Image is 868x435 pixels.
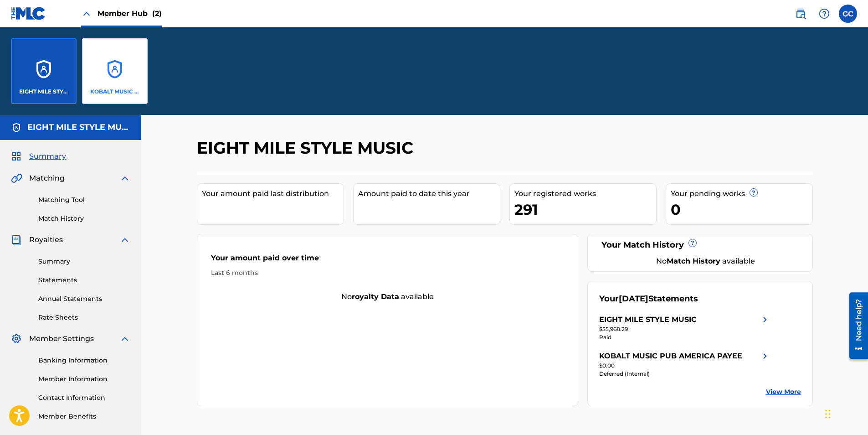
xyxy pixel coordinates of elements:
a: Summary [38,257,130,266]
strong: Match History [667,257,720,265]
a: Annual Statements [38,294,130,304]
span: Royalties [29,234,63,245]
span: Member Hub [98,8,162,19]
div: Amount paid to date this year [358,188,500,199]
a: EIGHT MILE STYLE MUSICright chevron icon$55,968.29Paid [599,314,770,342]
div: 0 [671,199,812,220]
a: Member Information [38,374,130,384]
div: Your pending works [671,188,812,199]
span: (2) [152,9,162,18]
span: Summary [29,151,66,162]
img: expand [119,333,130,344]
a: Banking Information [38,356,130,365]
h2: EIGHT MILE STYLE MUSIC [197,138,418,158]
div: Your registered works [514,188,656,199]
strong: royalty data [352,292,399,301]
a: AccountsKOBALT MUSIC PUB AMERICA INC [82,38,148,104]
img: help [819,8,830,19]
img: expand [119,173,130,184]
div: Help [815,5,833,23]
span: ? [750,189,757,196]
img: right chevron icon [760,314,770,325]
a: Contact Information [38,393,130,403]
div: User Menu [839,5,857,23]
img: expand [119,234,130,245]
div: Paid [599,333,770,342]
a: View More [766,387,801,397]
iframe: Chat Widget [822,391,868,435]
div: $55,968.29 [599,325,770,333]
a: Public Search [791,5,810,23]
img: Accounts [11,122,22,133]
img: Royalties [11,234,22,245]
img: MLC Logo [11,7,46,20]
div: Your amount paid over time [211,253,565,268]
img: search [795,8,806,19]
img: Close [81,8,92,19]
div: 291 [514,199,656,220]
img: Matching [11,173,22,184]
a: Matching Tool [38,195,130,205]
div: No available [197,291,578,302]
a: Member Benefits [38,412,130,421]
span: Matching [29,173,65,184]
div: KOBALT MUSIC PUB AMERICA PAYEE [599,351,742,362]
a: Rate Sheets [38,313,130,322]
a: Match History [38,214,130,223]
div: $0.00 [599,362,770,370]
h5: EIGHT MILE STYLE MUSIC [27,122,130,133]
span: Member Settings [29,333,94,344]
div: Your amount paid last distribution [202,188,344,199]
p: EIGHT MILE STYLE MUSIC [19,88,69,96]
span: [DATE] [619,294,648,304]
img: Member Settings [11,333,22,344]
a: SummarySummary [11,151,66,162]
iframe: Resource Center [842,289,868,362]
span: ? [689,239,696,247]
div: Your Statements [599,293,698,305]
img: right chevron icon [760,351,770,362]
div: Last 6 months [211,268,565,278]
div: Deferred (Internal) [599,370,770,378]
div: Drag [825,400,831,428]
div: Your Match History [599,239,801,251]
img: Summary [11,151,22,162]
div: No available [611,256,801,267]
div: EIGHT MILE STYLE MUSIC [599,314,697,325]
a: Statements [38,275,130,285]
p: KOBALT MUSIC PUB AMERICA INC [90,88,140,96]
a: KOBALT MUSIC PUB AMERICA PAYEEright chevron icon$0.00Deferred (Internal) [599,351,770,378]
a: AccountsEIGHT MILE STYLE MUSIC [11,38,77,104]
